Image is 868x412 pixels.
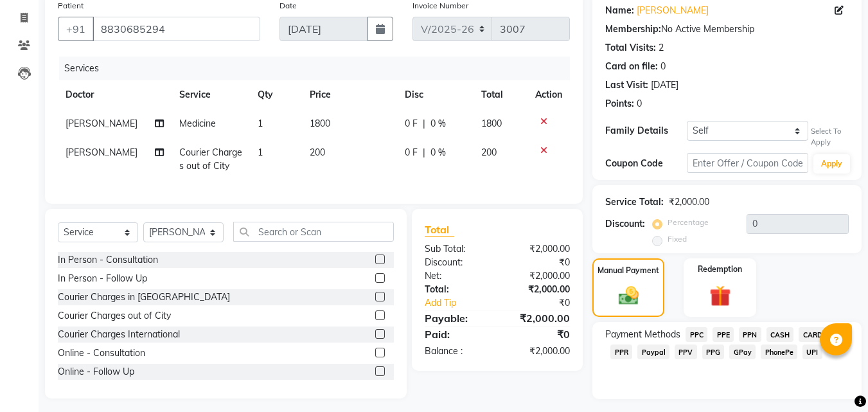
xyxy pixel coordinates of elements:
[497,283,580,296] div: ₹2,000.00
[233,222,394,242] input: Search or Scan
[481,147,497,158] span: 200
[415,283,497,296] div: Total:
[172,80,250,109] th: Service
[179,147,242,172] span: Courier Charges out of City
[766,327,794,342] span: CASH
[610,345,632,359] span: PPR
[497,242,580,256] div: ₹2,000.00
[687,153,808,173] input: Enter Offer / Coupon Code
[423,117,425,130] span: |
[686,327,707,342] span: PPC
[605,217,645,231] div: Discount:
[605,41,656,55] div: Total Visits:
[527,80,570,109] th: Action
[481,118,502,129] span: 1800
[651,78,678,92] div: [DATE]
[637,4,709,17] a: [PERSON_NAME]
[739,327,761,342] span: PPN
[659,41,664,55] div: 2
[813,154,850,174] button: Apply
[668,233,687,245] label: Fixed
[605,60,658,73] div: Card on file:
[605,157,686,170] div: Coupon Code
[669,195,709,209] div: ₹2,000.00
[698,264,742,275] label: Redemption
[430,146,446,159] span: 0 %
[474,80,528,109] th: Total
[58,365,134,379] div: Online - Follow Up
[497,327,580,342] div: ₹0
[302,80,397,109] th: Price
[58,328,180,341] div: Courier Charges International
[58,291,230,304] div: Courier Charges in [GEOGRAPHIC_DATA]
[66,118,137,129] span: [PERSON_NAME]
[58,253,158,267] div: In Person - Consultation
[58,272,147,285] div: In Person - Follow Up
[703,283,738,309] img: _gift.svg
[605,124,686,138] div: Family Details
[799,327,826,342] span: CARD
[258,147,263,158] span: 1
[430,117,446,130] span: 0 %
[605,22,661,36] div: Membership:
[59,57,580,80] div: Services
[605,97,634,111] div: Points:
[58,309,171,323] div: Courier Charges out of City
[605,22,849,36] div: No Active Membership
[250,80,302,109] th: Qty
[598,265,659,276] label: Manual Payment
[605,4,634,17] div: Name:
[415,327,497,342] div: Paid:
[497,345,580,358] div: ₹2,000.00
[405,146,418,159] span: 0 F
[605,328,680,341] span: Payment Methods
[675,345,697,359] span: PPV
[310,147,325,158] span: 200
[729,345,756,359] span: GPay
[637,97,642,111] div: 0
[761,345,797,359] span: PhonePe
[58,346,145,360] div: Online - Consultation
[310,118,330,129] span: 1800
[425,223,454,237] span: Total
[802,345,822,359] span: UPI
[497,269,580,283] div: ₹2,000.00
[423,146,425,159] span: |
[637,345,669,359] span: Paypal
[415,296,511,310] a: Add Tip
[58,17,94,41] button: +91
[713,327,734,342] span: PPE
[405,117,418,130] span: 0 F
[58,80,172,109] th: Doctor
[93,17,260,41] input: Search by Name/Mobile/Email/Code
[415,269,497,283] div: Net:
[415,256,497,269] div: Discount:
[415,242,497,256] div: Sub Total:
[612,284,645,307] img: _cash.svg
[415,310,497,326] div: Payable:
[415,345,497,358] div: Balance :
[702,345,725,359] span: PPG
[179,118,216,129] span: Medicine
[660,60,666,73] div: 0
[511,296,580,310] div: ₹0
[397,80,474,109] th: Disc
[668,217,709,228] label: Percentage
[497,256,580,269] div: ₹0
[258,118,263,129] span: 1
[811,126,849,148] div: Select To Apply
[66,147,137,158] span: [PERSON_NAME]
[497,310,580,326] div: ₹2,000.00
[605,78,648,92] div: Last Visit:
[605,195,664,209] div: Service Total:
